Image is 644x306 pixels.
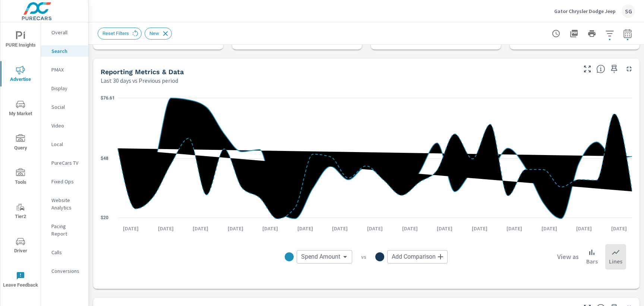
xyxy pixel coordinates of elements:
div: Website Analytics [41,195,88,213]
div: PureCars TV [41,157,88,168]
div: Social [41,101,88,113]
p: vs [352,253,375,260]
div: Reset Filters [98,28,142,40]
div: Local [41,139,88,150]
h6: View as [557,253,579,261]
p: [DATE] [187,225,214,232]
p: [DATE] [606,225,632,232]
div: SG [622,4,635,18]
p: Calls [51,249,82,256]
div: PMAX [41,64,88,75]
div: Conversions [41,265,88,277]
p: Fixed Ops [51,178,82,185]
div: New [145,28,172,40]
p: [DATE] [327,225,353,232]
p: [DATE] [362,225,388,232]
text: $20 [101,215,108,220]
p: [DATE] [571,225,597,232]
button: "Export Report to PDF" [566,26,581,41]
p: [DATE] [501,225,527,232]
p: [DATE] [222,225,249,232]
p: [DATE] [432,225,458,232]
span: Spend Amount [301,253,340,261]
span: PURE Insights [3,31,38,50]
div: Search [41,45,88,57]
p: PMAX [51,66,82,73]
div: Spend Amount [297,250,352,264]
span: Tools [3,168,38,187]
p: Social [51,103,82,111]
p: Local [51,141,82,148]
p: Display [51,85,82,92]
span: Driver [3,237,38,255]
button: Minimize Widget [623,63,635,75]
div: Fixed Ops [41,176,88,187]
p: [DATE] [467,225,493,232]
div: Overall [41,27,88,38]
span: Leave Feedback [3,271,38,290]
p: [DATE] [536,225,562,232]
span: My Market [3,100,38,118]
p: Lines [609,257,622,266]
div: Video [41,120,88,131]
p: Last 30 days vs Previous period [101,76,178,85]
p: Video [51,122,82,129]
p: [DATE] [397,225,423,232]
button: Apply Filters [602,26,617,41]
p: Website Analytics [51,196,82,211]
div: Add Comparison [387,250,448,264]
p: [DATE] [118,225,144,232]
p: Conversions [51,267,82,275]
div: Pacing Report [41,221,88,239]
text: $48 [101,156,108,161]
p: [DATE] [153,225,179,232]
span: Reset Filters [98,31,133,36]
span: Advertise [3,66,38,84]
p: [DATE] [257,225,283,232]
div: Display [41,83,88,94]
p: Overall [51,29,82,36]
text: $76.61 [101,95,115,101]
button: Select Date Range [620,26,635,41]
p: Pacing Report [51,223,82,237]
div: nav menu [0,22,41,297]
span: Tier2 [3,203,38,221]
p: PureCars TV [51,159,82,167]
span: Understand Search data over time and see how metrics compare to each other. [596,64,605,73]
p: Search [51,47,82,55]
p: Bars [586,257,598,266]
button: Print Report [584,26,599,41]
span: New [145,31,164,36]
p: [DATE] [292,225,318,232]
button: Make Fullscreen [581,63,593,75]
span: Save this to your personalized report [608,63,620,75]
span: Query [3,134,38,152]
div: Calls [41,247,88,258]
span: Add Comparison [392,253,436,261]
p: Gator Chrysler Dodge Jeep [554,8,616,15]
h5: Reporting Metrics & Data [101,68,184,76]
